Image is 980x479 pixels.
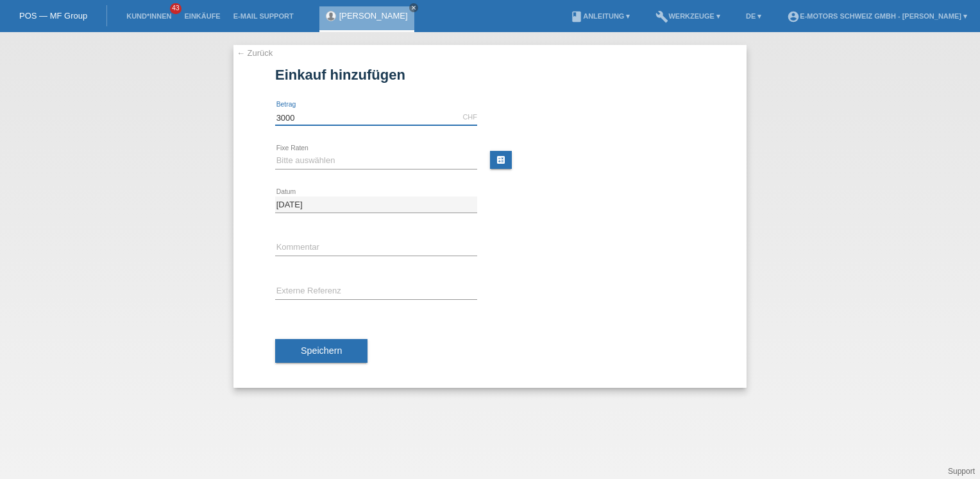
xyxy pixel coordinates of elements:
[496,155,506,165] i: calculate
[227,12,300,20] a: E-Mail Support
[787,10,800,23] i: account_circle
[739,12,768,20] a: DE ▾
[564,12,636,20] a: bookAnleitung ▾
[649,12,727,20] a: buildWerkzeuge ▾
[339,11,408,21] a: [PERSON_NAME]
[781,12,974,20] a: account_circleE-Motors Schweiz GmbH - [PERSON_NAME] ▾
[19,11,87,21] a: POS — MF Group
[570,10,583,23] i: book
[178,12,226,20] a: Einkäufe
[275,67,705,83] h1: Einkauf hinzufügen
[237,48,273,58] a: ← Zurück
[948,467,975,476] a: Support
[410,4,417,11] i: close
[170,3,182,14] span: 43
[490,151,512,169] a: calculate
[409,3,418,12] a: close
[462,113,477,121] div: CHF
[655,10,668,23] i: build
[120,12,178,20] a: Kund*innen
[275,339,367,363] button: Speichern
[301,345,342,356] span: Speichern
